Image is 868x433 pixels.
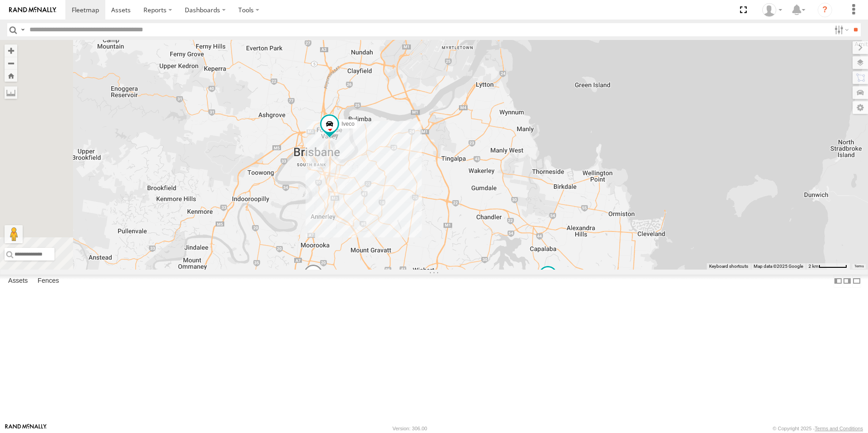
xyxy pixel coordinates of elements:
i: ? [818,3,832,17]
div: Darren Ward [759,3,785,17]
div: © Copyright 2025 - [773,426,863,431]
button: Map Scale: 2 km per 59 pixels [806,263,850,270]
button: Zoom Home [5,69,17,82]
label: Dock Summary Table to the Right [843,275,852,288]
label: Search Filter Options [831,23,850,36]
span: 2 km [809,264,819,269]
button: Zoom in [5,44,17,57]
label: Assets [4,275,32,287]
img: rand-logo.svg [9,7,56,13]
button: Drag Pegman onto the map to open Street View [5,225,23,243]
span: Iveco [341,121,355,127]
label: Measure [5,86,17,99]
span: Map data ©2025 Google [754,264,803,269]
div: Version: 306.00 [393,426,427,431]
label: Hide Summary Table [852,275,861,288]
a: Visit our Website [5,424,47,433]
button: Zoom out [5,57,17,69]
a: Terms and Conditions [815,426,863,431]
label: Map Settings [853,101,868,114]
label: Fences [33,275,64,287]
a: Terms (opens in new tab) [854,265,864,268]
button: Keyboard shortcuts [709,263,748,270]
label: Search Query [19,23,26,36]
label: Dock Summary Table to the Left [833,275,843,288]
